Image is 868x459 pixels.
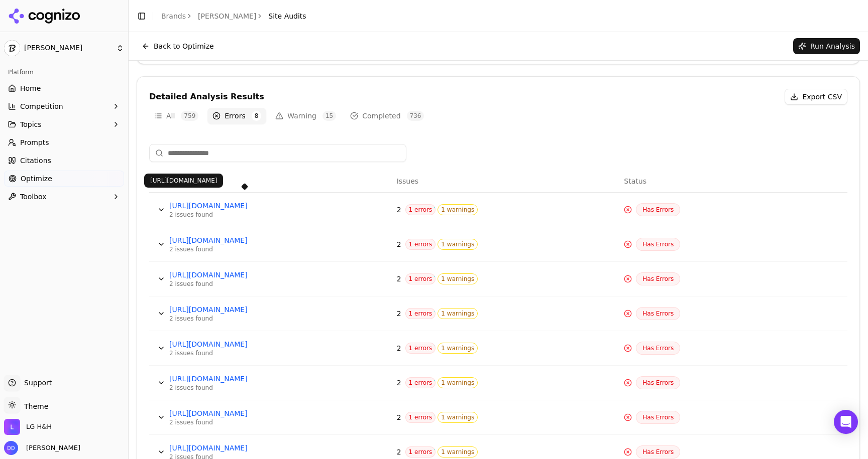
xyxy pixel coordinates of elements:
[438,377,478,388] span: 1 warnings
[4,189,124,205] button: Toolbox
[20,378,52,388] span: Support
[4,98,124,114] button: Competition
[405,204,436,215] span: 1 errors
[161,11,306,21] nav: breadcrumb
[624,176,646,186] span: Status
[397,176,419,186] span: Issues
[207,108,266,124] button: Errors8
[169,418,320,426] div: 2 issues found
[169,349,320,357] div: 2 issues found
[405,239,436,250] span: 1 errors
[26,422,52,431] span: LG H&H
[405,273,436,284] span: 1 errors
[438,273,478,284] span: 1 warnings
[169,315,320,323] div: 2 issues found
[149,108,203,124] button: All759
[636,203,680,216] span: Has Errors
[397,447,401,457] span: 2
[438,308,478,319] span: 1 warnings
[834,410,858,434] div: Open Intercom Messenger
[4,171,124,187] a: Optimize
[785,89,847,105] button: Export CSV
[4,40,20,56] img: Dr. Groot
[150,177,217,185] p: [URL][DOMAIN_NAME]
[405,308,436,319] span: 1 errors
[405,377,436,388] span: 1 errors
[137,38,219,54] button: Back to Optimize
[161,12,186,20] a: Brands
[636,272,680,285] span: Has Errors
[438,412,478,423] span: 1 warnings
[20,402,48,410] span: Theme
[405,446,436,457] span: 1 errors
[4,419,20,435] img: LG H&H
[20,137,49,147] span: Prompts
[636,307,680,320] span: Has Errors
[636,376,680,389] span: Has Errors
[438,239,478,250] span: 1 warnings
[165,170,393,193] th: URL
[4,152,124,169] a: Citations
[636,238,680,251] span: Has Errors
[169,201,320,211] a: [URL][DOMAIN_NAME]
[169,304,320,315] a: [URL][DOMAIN_NAME]
[181,111,198,121] span: 759
[636,342,680,355] span: Has Errors
[397,239,401,249] span: 2
[4,134,124,150] a: Prompts
[169,443,320,453] a: [URL][DOMAIN_NAME]
[397,343,401,353] span: 2
[636,445,680,458] span: Has Errors
[169,211,320,219] div: 2 issues found
[397,412,401,422] span: 2
[169,408,320,418] a: [URL][DOMAIN_NAME]
[636,411,680,424] span: Has Errors
[169,235,320,245] a: [URL][DOMAIN_NAME]
[268,11,306,21] span: Site Audits
[405,343,436,354] span: 1 errors
[793,38,860,54] button: Run Analysis
[397,205,401,215] span: 2
[4,116,124,132] button: Topics
[149,93,264,101] div: Detailed Analysis Results
[24,44,112,53] span: [PERSON_NAME]
[270,108,341,124] button: Warning15
[169,245,320,253] div: 2 issues found
[21,174,52,184] span: Optimize
[4,441,80,455] button: Open user button
[4,419,52,435] button: Open organization switcher
[4,441,18,455] img: Dmitry Dobrenko
[4,80,124,96] a: Home
[4,64,124,80] div: Platform
[20,156,51,166] span: Citations
[405,412,436,423] span: 1 errors
[438,446,478,457] span: 1 warnings
[169,270,320,280] a: [URL][DOMAIN_NAME]
[169,280,320,288] div: 2 issues found
[345,108,429,124] button: Completed736
[397,309,401,319] span: 2
[22,443,80,452] span: [PERSON_NAME]
[20,119,42,129] span: Topics
[393,170,620,193] th: Issues
[252,111,262,121] span: 8
[198,11,256,21] a: [PERSON_NAME]
[438,204,478,215] span: 1 warnings
[438,343,478,354] span: 1 warnings
[20,83,41,93] span: Home
[20,192,47,202] span: Toolbox
[397,274,401,284] span: 2
[620,170,847,193] th: Status
[169,339,320,349] a: [URL][DOMAIN_NAME]
[169,374,320,384] a: [URL][DOMAIN_NAME]
[407,111,424,121] span: 736
[169,384,320,392] div: 2 issues found
[397,378,401,388] span: 2
[20,101,63,111] span: Competition
[322,111,336,121] span: 15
